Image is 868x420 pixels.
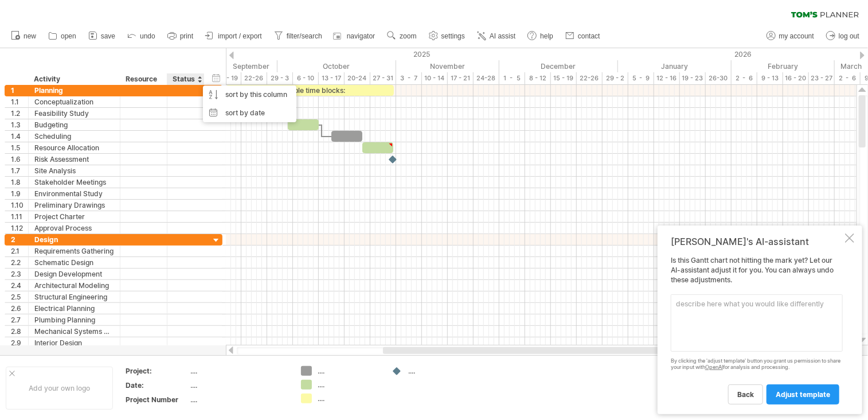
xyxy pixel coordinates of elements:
[101,32,115,40] span: save
[318,380,380,390] div: ....
[293,72,319,84] div: 6 - 10
[628,72,654,84] div: 5 - 9
[654,72,680,84] div: 12 - 16
[11,108,28,119] div: 1.2
[11,314,28,325] div: 2.7
[34,108,114,119] div: Feasibility Study
[34,73,114,85] div: Activity
[422,72,448,84] div: 10 - 14
[525,72,551,84] div: 8 - 12
[126,73,161,85] div: Resource
[384,29,420,44] a: zoom
[203,85,296,104] div: sort by this column
[34,223,114,234] div: Approval Process
[6,367,113,410] div: Add your own logo
[287,32,322,40] span: filter/search
[499,60,618,72] div: December 2025
[34,85,114,96] div: Planning
[562,29,604,44] a: contact
[34,246,114,256] div: Requirements Gathering
[61,32,76,40] span: open
[191,380,287,390] div: ....
[126,380,189,390] div: Date:
[490,32,515,40] span: AI assist
[474,29,519,44] a: AI assist
[126,395,189,405] div: Project Number
[525,29,557,44] a: help
[45,29,80,44] a: open
[728,384,763,405] a: back
[345,72,370,84] div: 20-24
[271,29,326,44] a: filter/search
[11,280,28,291] div: 2.4
[732,60,835,72] div: February 2026
[11,200,28,211] div: 1.10
[34,119,114,130] div: Budgeting
[779,32,814,40] span: my account
[426,29,468,44] a: settings
[776,390,830,399] span: adjust template
[34,314,114,325] div: Plumbing Planning
[11,291,28,302] div: 2.5
[34,165,114,176] div: Site Analysis
[823,29,863,44] a: log out
[34,337,114,348] div: Interior Design
[11,154,28,165] div: 1.6
[408,366,471,376] div: ....
[24,32,36,40] span: new
[34,154,114,165] div: Risk Assessment
[578,32,600,40] span: contact
[474,72,499,84] div: 24-28
[618,60,732,72] div: January 2026
[34,177,114,188] div: Stakeholder Meetings
[8,29,40,44] a: new
[11,188,28,199] div: 1.9
[11,223,28,234] div: 1.12
[165,29,197,44] a: print
[11,269,28,279] div: 2.3
[835,72,861,84] div: 2 - 6
[347,32,375,40] span: navigator
[809,72,835,84] div: 23 - 27
[124,29,159,44] a: undo
[191,395,287,405] div: ....
[11,246,28,256] div: 2.1
[680,72,706,84] div: 19 - 23
[318,394,380,403] div: ....
[140,32,155,40] span: undo
[34,257,114,268] div: Schematic Design
[671,358,843,371] div: By clicking the 'adjust template' button you grant us permission to share your input with for ana...
[318,366,380,376] div: ....
[11,119,28,130] div: 1.3
[34,280,114,291] div: Architectural Modeling
[267,72,293,84] div: 29 - 3
[396,60,499,72] div: November 2025
[85,29,119,44] a: save
[34,211,114,222] div: Project Charter
[767,384,839,405] a: adjust template
[705,364,723,370] a: OpenAI
[732,72,757,84] div: 2 - 6
[11,142,28,153] div: 1.5
[11,326,28,337] div: 2.8
[540,32,553,40] span: help
[34,269,114,279] div: Design Development
[126,366,189,376] div: Project:
[839,32,859,40] span: log out
[441,32,465,40] span: settings
[706,72,732,84] div: 26-30
[34,96,114,107] div: Conceptualization
[34,291,114,302] div: Structural Engineering
[11,257,28,268] div: 2.2
[396,72,422,84] div: 3 - 7
[34,200,114,211] div: Preliminary Drawings
[11,85,28,96] div: 1
[577,72,603,84] div: 22-26
[671,256,843,404] div: Is this Gantt chart not hitting the mark yet? Let our AI-assistant adjust it for you. You can alw...
[11,96,28,107] div: 1.1
[737,390,754,399] span: back
[11,234,28,245] div: 2
[34,131,114,142] div: Scheduling
[226,85,394,96] div: example time blocks:
[11,337,28,348] div: 2.9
